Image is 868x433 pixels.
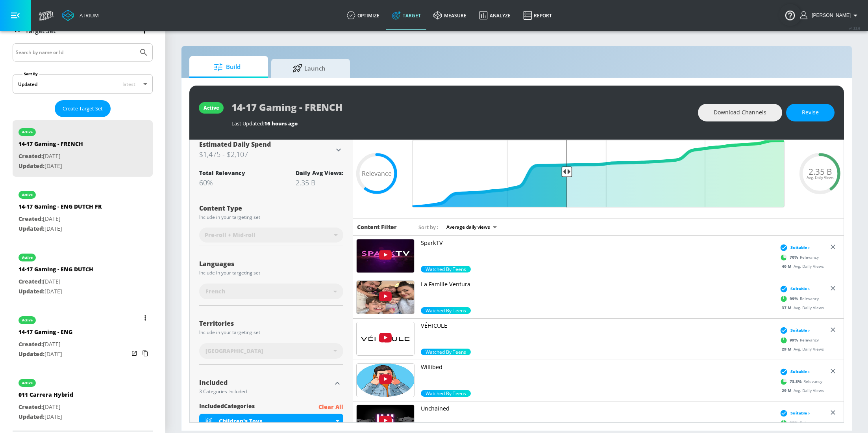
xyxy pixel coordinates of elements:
[421,280,773,307] a: La Famille Ventura
[778,388,824,394] div: Avg. Daily Views
[791,327,810,333] span: Suitable ›
[76,12,99,19] div: Atrium
[13,120,153,177] div: active14-17 Gaming - FRENCHCreated:[DATE]Updated:[DATE]
[19,224,102,234] p: [DATE]
[231,120,690,127] div: Last Updated:
[19,328,72,340] div: 14-17 Gaming - ENG
[357,281,414,314] img: UU3QDOWZBEKpXaE7h_eanYBA
[19,215,43,222] span: Created:
[19,162,44,170] span: Updated:
[408,140,788,207] input: Final Threshold
[318,402,343,412] p: Clear All
[421,322,773,330] p: VÉHICULE
[199,320,343,327] div: Territories
[13,371,153,427] div: active011 Carrera HybridCreated:[DATE]Updated:[DATE]
[22,71,39,77] label: Sort By
[782,388,794,393] span: 29 M
[25,26,56,35] p: Target Set
[13,183,153,239] div: active14-17 Gaming - ENG DUTCH FRCreated:[DATE]Updated:[DATE]
[778,417,819,429] div: Relevancy
[778,305,824,311] div: Avg. Daily Views
[421,363,773,371] p: Willibed
[199,379,331,386] div: Included
[421,266,471,272] span: Watched By Teens
[199,140,343,160] div: Estimated Daily Spend$1,475 - $2,107
[778,327,810,334] div: Suitable ›
[791,286,810,292] span: Suitable ›
[778,252,819,263] div: Relevancy
[421,239,773,247] p: SparkTV
[296,178,343,187] div: 2.35 B
[13,18,153,44] div: Target Set
[62,9,99,21] a: Atrium
[19,265,93,277] div: 14-17 Gaming - ENG DUTCH
[362,170,392,177] span: Relevance
[778,293,819,305] div: Relevancy
[19,287,44,295] span: Updated:
[13,43,153,431] div: Target Set
[421,390,471,397] span: Watched By Teens
[22,193,33,197] div: active
[199,389,331,394] div: 3 Categories Included
[791,244,810,250] span: Suitable ›
[219,417,334,425] div: Children's Toys
[13,246,153,302] div: active14-17 Gaming - ENG DUTCHCreated:[DATE]Updated:[DATE]
[779,4,801,26] button: Open Resource Center
[421,405,773,431] a: Unchained
[19,277,93,287] p: [DATE]
[19,151,83,161] p: [DATE]
[778,409,810,417] div: Suitable ›
[421,239,773,266] a: SparkTV
[427,1,473,30] a: measure
[19,203,102,214] div: 14-17 Gaming - ENG DUTCH FR
[790,379,804,384] span: 73.8 %
[129,348,140,359] button: Open in new window
[802,108,819,118] span: Revise
[782,305,794,310] span: 37 M
[807,175,834,179] span: Avg. Daily Views
[199,140,271,149] span: Estimated Daily Spend
[204,105,219,111] div: active
[421,307,471,314] span: Watched By Teens
[13,117,153,431] nav: list of Target Set
[421,349,471,355] div: 99.0%
[421,363,773,390] a: Willibed
[421,405,773,412] p: Unchained
[357,322,414,355] img: UUPsEhu-RgAsEADksnYKjAtw
[19,278,43,285] span: Created:
[16,47,135,58] input: Search by name or Id
[205,231,255,239] span: Pre-roll + Mid-roll
[418,224,439,231] span: Sort by
[778,346,824,352] div: Avg. Daily Views
[357,223,397,231] h6: Content Filter
[19,225,44,232] span: Updated:
[791,410,810,416] span: Suitable ›
[140,348,151,359] button: Copy Targeting Set Link
[421,307,471,314] div: 99.0%
[778,376,823,388] div: Relevancy
[790,296,800,302] span: 99 %
[809,13,851,18] span: login as: stephanie.wolklin@zefr.com
[790,254,800,260] span: 70 %
[199,271,343,275] div: Include in your targeting set
[197,58,257,77] span: Build
[421,349,471,355] span: Watched By Teens
[19,391,73,402] div: 011 Carrera Hybrid
[698,104,782,121] button: Download Channels
[782,346,794,352] span: 29 M
[199,205,343,211] div: Content Type
[19,350,44,358] span: Updated:
[386,1,427,30] a: Target
[790,337,800,343] span: 99 %
[18,81,37,88] div: Updated
[199,284,343,299] div: French
[13,308,153,365] div: active14-17 Gaming - ENGCreated:[DATE]Updated:[DATE]
[19,340,43,348] span: Created:
[800,11,860,20] button: [PERSON_NAME]
[199,330,343,335] div: Include in your targeting set
[22,256,33,259] div: active
[790,420,800,426] span: 99 %
[19,287,93,297] p: [DATE]
[778,368,810,376] div: Suitable ›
